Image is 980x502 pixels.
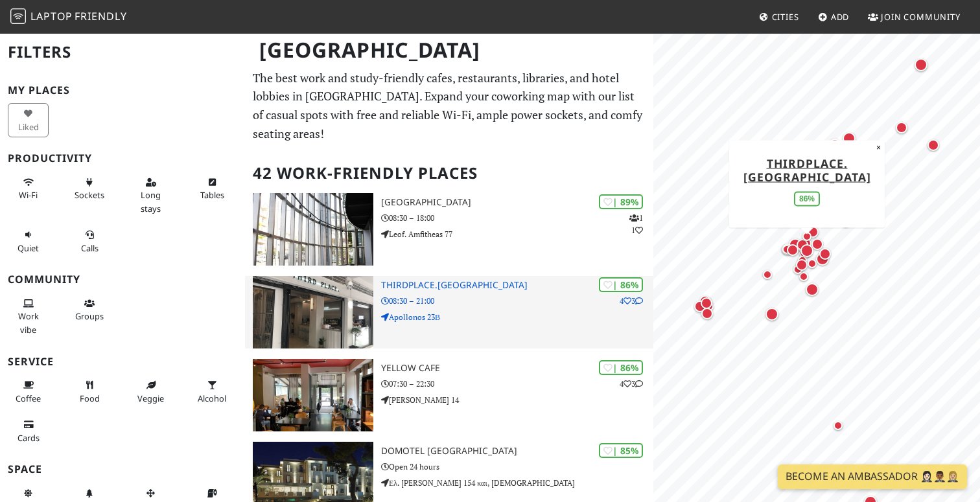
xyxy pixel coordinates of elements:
[872,140,885,154] button: Close popup
[8,224,49,258] button: Quiet
[80,393,100,404] span: Food
[245,359,653,431] a: Yellow Cafe | 86% 43 Yellow Cafe 07:30 – 22:30 [PERSON_NAME] 14
[381,311,653,323] p: Apollonos 23Β
[17,242,39,254] span: Quiet
[253,276,373,348] img: Thirdplace.Athens
[826,136,843,153] div: Map marker
[697,293,714,310] div: Map marker
[599,194,643,209] div: | 89%
[245,276,653,348] a: Thirdplace.Athens | 86% 43 Thirdplace.[GEOGRAPHIC_DATA] 08:30 – 21:00 Apollonos 23Β
[30,9,73,23] span: Laptop
[817,245,834,262] div: Map marker
[8,356,237,368] h3: Service
[381,212,653,224] p: 08:30 – 18:00
[778,464,967,489] a: Become an Ambassador 🤵🏻‍♀️🤵🏾‍♂️🤵🏼‍♀️
[692,298,708,315] div: Map marker
[863,5,966,29] a: Join Community
[10,6,127,29] a: LaptopFriendly LaptopFriendly
[253,154,646,193] h2: 42 Work-Friendly Places
[830,418,846,433] div: Map marker
[75,310,104,322] span: Group tables
[19,189,38,201] span: Stable Wi-Fi
[831,11,850,23] span: Add
[786,236,804,254] div: Map marker
[192,172,233,206] button: Tables
[760,267,775,282] div: Map marker
[796,269,811,284] div: Map marker
[893,119,910,136] div: Map marker
[8,172,49,206] button: Wi-Fi
[69,293,110,327] button: Groups
[813,5,855,29] a: Add
[599,360,643,375] div: | 86%
[699,305,716,322] div: Map marker
[8,273,237,286] h3: Community
[8,152,237,165] h3: Productivity
[797,235,814,252] div: Map marker
[381,394,653,406] p: [PERSON_NAME] 14
[381,295,653,307] p: 08:30 – 21:00
[620,378,643,390] p: 4 3
[81,242,99,254] span: Video/audio calls
[381,228,653,240] p: Leof. Amfitheas 77
[381,477,653,489] p: Ελ. [PERSON_NAME] 154 και, [DEMOGRAPHIC_DATA]
[840,130,858,148] div: Map marker
[69,374,110,409] button: Food
[599,443,643,458] div: | 85%
[200,189,224,201] span: Work-friendly tables
[253,359,373,431] img: Yellow Cafe
[754,5,804,29] a: Cities
[8,32,237,72] h2: Filters
[18,310,39,335] span: People working
[253,69,646,143] p: The best work and study-friendly cafes, restaurants, libraries, and hotel lobbies in [GEOGRAPHIC_...
[75,9,126,23] span: Friendly
[381,197,653,208] h3: [GEOGRAPHIC_DATA]
[69,172,110,206] button: Sockets
[253,193,373,266] img: Red Center
[779,241,796,258] div: Map marker
[881,11,961,23] span: Join Community
[381,378,653,390] p: 07:30 – 22:30
[790,262,806,277] div: Map marker
[837,211,856,229] div: Map marker
[620,295,643,307] p: 4 3
[912,56,930,74] div: Map marker
[763,305,781,323] div: Map marker
[629,212,643,236] p: 1 1
[381,363,653,374] h3: Yellow Cafe
[198,393,226,404] span: Alcohol
[804,256,820,271] div: Map marker
[75,189,104,201] span: Power sockets
[837,212,854,229] div: Map marker
[8,293,49,340] button: Work vibe
[381,461,653,473] p: Open 24 hours
[249,32,651,68] h1: [GEOGRAPHIC_DATA]
[17,432,40,444] span: Credit cards
[799,229,815,244] div: Map marker
[809,236,826,253] div: Map marker
[16,393,41,404] span: Coffee
[130,172,171,219] button: Long stays
[698,295,715,312] div: Map marker
[69,224,110,258] button: Calls
[192,374,233,409] button: Alcohol
[137,393,164,404] span: Veggie
[813,250,832,268] div: Map marker
[8,84,237,97] h3: My Places
[798,242,816,260] div: Map marker
[381,280,653,291] h3: Thirdplace.[GEOGRAPHIC_DATA]
[784,242,801,258] div: Map marker
[10,8,26,24] img: LaptopFriendly
[925,137,942,154] div: Map marker
[793,257,810,273] div: Map marker
[381,446,653,457] h3: Domotel [GEOGRAPHIC_DATA]
[794,191,820,206] div: 86%
[794,236,811,253] div: Map marker
[779,242,795,257] div: Map marker
[803,280,821,299] div: Map marker
[130,374,171,409] button: Veggie
[245,193,653,266] a: Red Center | 89% 11 [GEOGRAPHIC_DATA] 08:30 – 18:00 Leof. Amfitheas 77
[743,155,871,184] a: Thirdplace.[GEOGRAPHIC_DATA]
[599,277,643,292] div: | 86%
[8,463,237,475] h3: Space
